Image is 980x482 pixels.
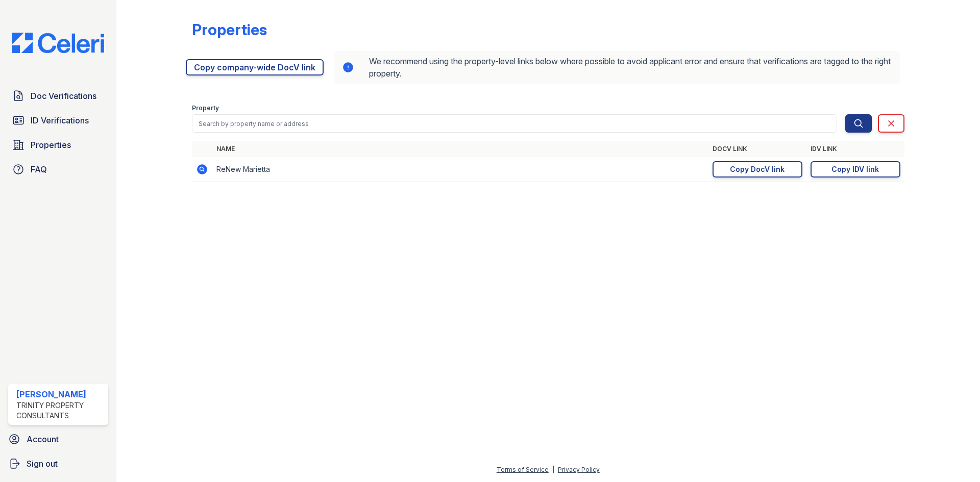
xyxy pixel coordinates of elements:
span: Sign out [27,458,58,470]
div: Copy DocV link [730,164,785,174]
span: Properties [31,139,71,151]
th: DocV Link [708,141,806,157]
td: ReNew Marietta [212,157,708,182]
a: Account [4,429,112,449]
div: | [552,466,554,473]
a: Copy IDV link [811,161,900,177]
a: Copy DocV link [713,161,802,177]
th: Name [212,141,708,157]
a: Sign out [4,453,112,474]
span: ID Verifications [31,114,89,126]
a: Terms of Service [497,466,549,473]
div: Properties [192,20,267,39]
a: Properties [8,135,108,155]
a: FAQ [8,159,108,180]
a: ID Verifications [8,110,108,131]
img: CE_Logo_Blue-a8612792a0a2168367f1c8372b55b34899dd931a85d93a1a3d3e32e68fde9ad4.png [4,33,112,53]
a: Copy company-wide DocV link [186,59,324,75]
th: IDV Link [806,141,904,157]
span: Account [27,433,59,445]
label: Property [192,104,219,112]
div: Trinity Property Consultants [16,400,104,421]
div: We recommend using the property-level links below where possible to avoid applicant error and ens... [334,51,900,84]
a: Privacy Policy [558,466,600,473]
span: Doc Verifications [31,90,96,102]
a: Doc Verifications [8,86,108,106]
input: Search by property name or address [192,114,837,133]
div: [PERSON_NAME] [16,388,104,400]
span: FAQ [31,163,47,175]
div: Copy IDV link [831,164,879,174]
